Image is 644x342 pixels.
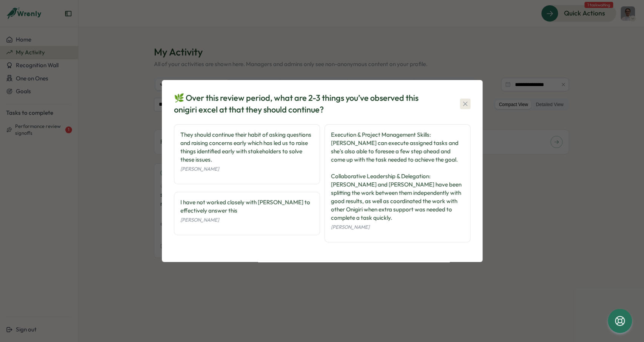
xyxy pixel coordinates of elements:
[331,131,464,222] div: Execution & Project Management Skills: [PERSON_NAME] can execute assigned tasks and she's also ab...
[174,92,442,116] div: 🌿 Over this review period, what are 2-3 things you’ve observed this onigiri excel at that they sh...
[331,224,369,230] span: [PERSON_NAME]
[180,217,219,223] span: [PERSON_NAME]
[180,131,314,164] div: They should continue their habit of asking questions and raising concerns early which has led us ...
[180,198,314,215] div: I have not worked closely with [PERSON_NAME] to effectively answer this
[180,166,219,172] span: [PERSON_NAME]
